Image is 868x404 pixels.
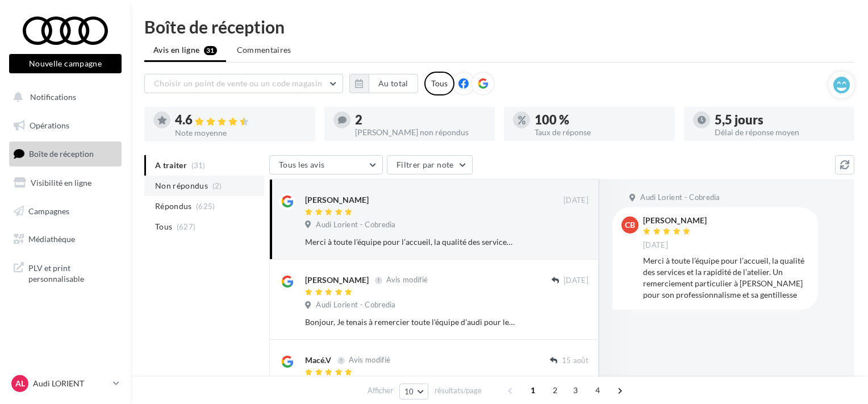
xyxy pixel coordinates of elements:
[29,149,94,159] span: Boîte de réception
[7,141,124,166] a: Boîte de réception
[535,114,666,126] div: 100 %
[31,178,91,188] span: Visibilité en ligne
[7,114,124,138] a: Opérations
[7,85,119,109] button: Notifications
[562,356,589,366] span: 15 août
[30,120,69,130] span: Opérations
[566,381,585,399] span: 3
[625,219,635,231] span: CB
[9,373,122,394] a: AL Audi LORIENT
[589,381,607,399] span: 4
[386,276,428,285] span: Avis modifié
[316,220,395,230] span: Audi Lorient - Cobredia
[355,128,486,136] div: [PERSON_NAME] non répondus
[524,381,542,399] span: 1
[7,227,124,251] a: Médiathèque
[349,74,418,93] button: Au total
[643,240,668,251] span: [DATE]
[535,128,666,136] div: Taux de réponse
[387,155,473,174] button: Filtrer par note
[7,199,124,223] a: Campagnes
[643,216,707,224] div: [PERSON_NAME]
[305,355,331,366] div: Macé.V
[640,193,720,203] span: Audi Lorient - Cobredia
[269,155,383,174] button: Tous les avis
[355,114,486,126] div: 2
[349,356,390,365] span: Avis modifié
[155,221,172,232] span: Tous
[196,202,215,211] span: (625)
[368,385,393,396] span: Afficher
[305,316,515,328] div: Bonjour, Je tenais à remercier toute l'équipe d'audi pour leur professionnalisme et leur accueil ...
[316,300,395,310] span: Audi Lorient - Cobredia
[33,378,108,389] p: Audi LORIENT
[28,206,69,215] span: Campagnes
[175,114,306,127] div: 4.6
[7,171,124,195] a: Visibilité en ligne
[424,72,454,95] div: Tous
[564,195,589,206] span: [DATE]
[28,260,117,285] span: PLV et print personnalisable
[546,381,564,399] span: 2
[305,236,515,248] div: Merci à toute l’équipe pour l’accueil, la qualité des services et la rapidité de l’atelier. Un re...
[144,18,854,35] div: Boîte de réception
[305,194,369,206] div: [PERSON_NAME]
[15,378,25,389] span: AL
[404,387,414,396] span: 10
[237,45,291,55] span: Commentaires
[369,74,418,93] button: Au total
[715,114,846,126] div: 5,5 jours
[212,181,222,190] span: (2)
[154,78,322,88] span: Choisir un point de vente ou un code magasin
[30,92,76,102] span: Notifications
[643,255,809,301] div: Merci à toute l’équipe pour l’accueil, la qualité des services et la rapidité de l’atelier. Un re...
[9,54,122,73] button: Nouvelle campagne
[715,128,846,136] div: Délai de réponse moyen
[305,274,369,286] div: [PERSON_NAME]
[279,160,325,169] span: Tous les avis
[144,74,343,93] button: Choisir un point de vente ou un code magasin
[177,222,196,231] span: (627)
[175,129,306,137] div: Note moyenne
[155,180,208,191] span: Non répondus
[399,384,428,399] button: 10
[155,201,192,212] span: Répondus
[28,234,75,244] span: Médiathèque
[564,276,589,286] span: [DATE]
[435,385,482,396] span: résultats/page
[7,256,124,289] a: PLV et print personnalisable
